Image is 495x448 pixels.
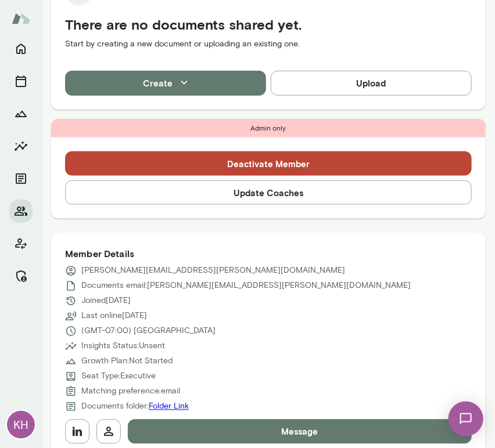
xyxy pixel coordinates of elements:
[9,102,33,125] button: Growth Plan
[271,71,472,95] button: Upload
[9,167,33,190] button: Documents
[81,326,216,337] p: (GMT-07:00) [GEOGRAPHIC_DATA]
[12,8,30,30] img: Mento
[9,200,33,223] button: Members
[81,356,173,367] p: Growth Plan: Not Started
[81,401,189,413] p: Documents folder:
[65,38,472,50] p: Start by creating a new document or uploading an existing one.
[149,402,189,411] a: Folder Link
[65,180,472,205] button: Update Coaches
[7,411,35,439] div: KH
[9,135,33,158] button: Insights
[9,70,33,93] button: Sessions
[81,310,147,322] p: Last online [DATE]
[81,386,180,398] p: Matching preference: email
[81,265,345,277] p: [PERSON_NAME][EMAIL_ADDRESS][PERSON_NAME][DOMAIN_NAME]
[51,119,486,138] div: Admin only
[65,151,472,176] button: Deactivate Member
[9,37,33,60] button: Home
[9,265,33,288] button: Manage
[81,295,131,307] p: Joined [DATE]
[128,420,472,444] button: Message
[9,232,33,255] button: Client app
[65,247,472,261] h6: Member Details
[81,341,165,352] p: Insights Status: Unsent
[81,280,411,292] p: Documents email: [PERSON_NAME][EMAIL_ADDRESS][PERSON_NAME][DOMAIN_NAME]
[65,71,266,95] button: Create
[65,15,472,34] h5: There are no documents shared yet.
[81,371,156,382] p: Seat Type: Executive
